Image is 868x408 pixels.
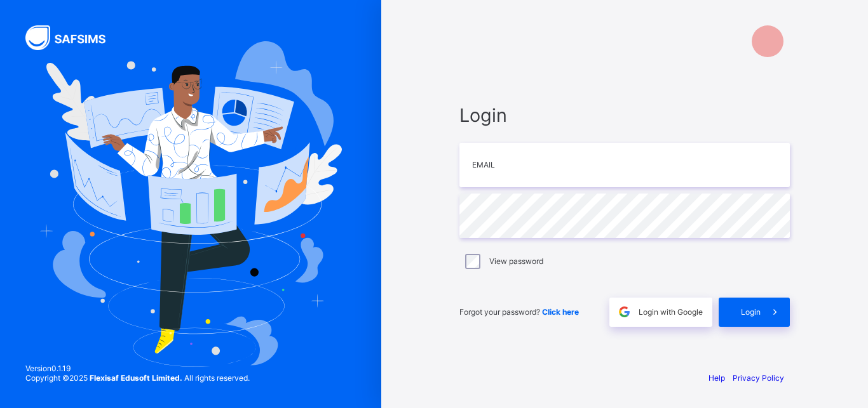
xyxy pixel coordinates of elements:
img: Hero Image [39,41,342,366]
span: Forgot your password? [459,307,579,317]
a: Help [709,373,725,383]
strong: Flexisaf Edusoft Limited. [90,373,182,383]
span: Copyright © 2025 All rights reserved. [25,373,250,383]
span: Login [459,104,790,126]
span: Version 0.1.19 [25,364,250,373]
img: google.396cfc9801f0270233282035f929180a.svg [617,305,632,319]
a: Click here [542,307,579,317]
span: Login with Google [639,307,703,317]
img: SAFSIMS Logo [25,25,121,50]
span: Login [741,307,761,317]
a: Privacy Policy [733,373,784,383]
label: View password [489,256,543,266]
